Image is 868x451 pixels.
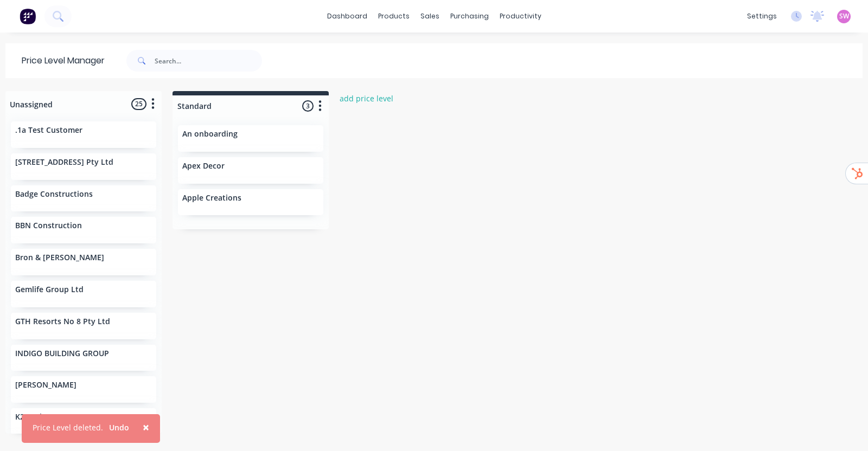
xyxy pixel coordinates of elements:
p: Gemlife Group Ltd [15,285,84,294]
span: × [143,420,149,435]
div: Price Level Manager [5,43,105,78]
button: Close [132,414,160,440]
p: Bron & [PERSON_NAME] [15,253,104,262]
p: Apple Creations [182,194,241,203]
span: 25 [131,98,146,109]
div: purchasing [445,8,494,24]
p: [STREET_ADDRESS] Pty Ltd [15,158,113,167]
p: INDIGO BUILDING GROUP [15,349,109,358]
p: Apex Decor [182,162,225,171]
div: productivity [494,8,547,24]
span: SW [839,11,849,21]
button: add price level [334,91,399,106]
img: Factory [20,8,36,24]
div: Unassigned [8,99,53,110]
div: INDIGO BUILDING GROUP [11,345,156,371]
p: An onboarding [182,130,238,139]
div: Apple Creations [178,189,323,216]
div: sales [415,8,445,24]
div: Badge Constructions [11,185,156,212]
div: .1a Test Customer [11,121,156,148]
div: BBN Construction [11,217,156,243]
button: Undo [103,420,135,436]
div: settings [742,8,782,24]
div: GTH Resorts No 8 Pty Ltd [11,313,156,339]
div: products [373,8,415,24]
div: K2 Projects [11,408,156,435]
p: GTH Resorts No 8 Pty Ltd [15,317,110,326]
p: Badge Constructions [15,190,93,199]
div: [STREET_ADDRESS] Pty Ltd [11,153,156,180]
p: BBN Construction [15,221,82,230]
input: Search... [155,50,262,72]
div: Gemlife Group Ltd [11,281,156,307]
div: Price Level deleted. [33,422,103,433]
p: [PERSON_NAME] [15,381,76,390]
p: K2 Projects [15,413,57,422]
div: Apex Decor [178,157,323,184]
a: dashboard [322,8,373,24]
p: .1a Test Customer [15,126,82,135]
div: [PERSON_NAME] [11,376,156,403]
div: Bron & [PERSON_NAME] [11,249,156,275]
div: An onboarding [178,125,323,152]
